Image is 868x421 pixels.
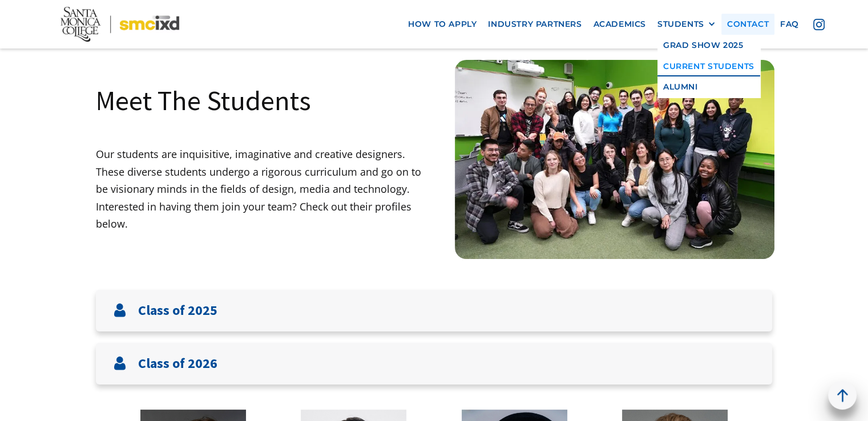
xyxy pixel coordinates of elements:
img: User icon [113,357,127,370]
a: Academics [588,14,652,35]
img: icon - instagram [813,19,825,30]
img: Santa Monica College IxD Students engaging with industry [455,60,774,259]
h3: Class of 2025 [138,302,217,319]
a: how to apply [402,14,482,35]
nav: STUDENTS [657,35,760,98]
div: STUDENTS [657,19,704,29]
a: Alumni [657,76,760,98]
img: Santa Monica College - SMC IxD logo [60,7,179,42]
a: industry partners [482,14,587,35]
a: Current Students [657,55,760,76]
p: Our students are inquisitive, imaginative and creative designers. These diverse students undergo ... [96,145,434,233]
a: contact [721,14,774,35]
a: back to top [828,381,857,410]
img: User icon [113,303,127,317]
div: STUDENTS [657,19,716,29]
h1: Meet The Students [96,83,311,118]
a: GRAD SHOW 2025 [657,35,760,56]
h3: Class of 2026 [138,355,217,372]
a: faq [774,14,805,35]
